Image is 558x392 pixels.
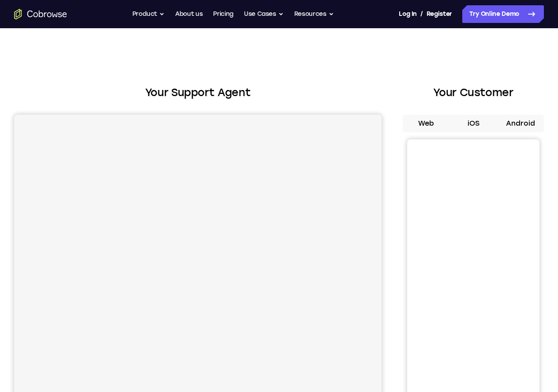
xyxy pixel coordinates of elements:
a: Pricing [213,5,233,23]
a: Try Online Demo [462,5,544,23]
button: Web [403,115,450,132]
button: Use Cases [244,5,284,23]
button: iOS [450,115,497,132]
a: Go to the home page [14,9,67,19]
a: About us [175,5,202,23]
a: Register [427,5,452,23]
span: / [420,9,423,19]
a: Log In [399,5,416,23]
button: Android [497,115,544,132]
h2: Your Support Agent [14,85,382,101]
h2: Your Customer [403,85,544,101]
button: Resources [294,5,334,23]
button: Product [132,5,165,23]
